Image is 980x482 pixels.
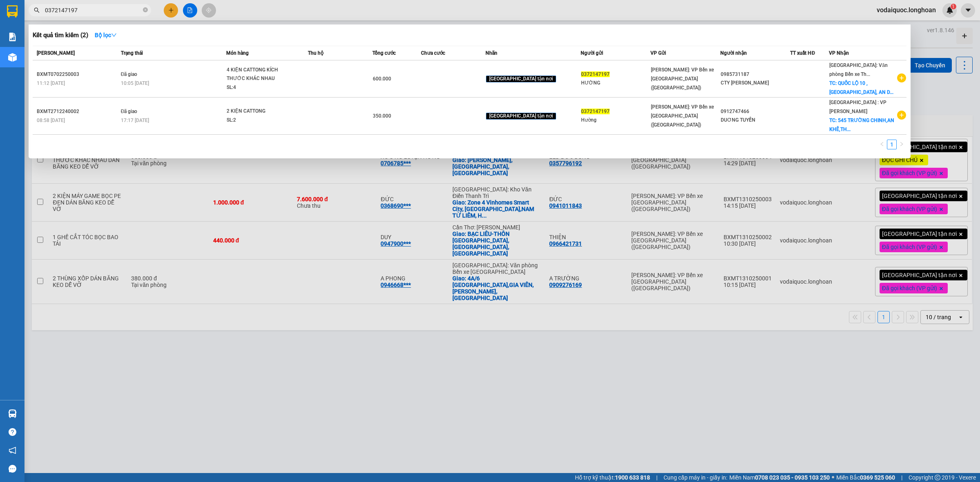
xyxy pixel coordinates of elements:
[143,7,148,14] span: close-circle
[226,50,249,56] span: Món hàng
[308,50,323,56] span: Thu hộ
[880,142,884,147] span: left
[8,53,17,62] img: warehouse-icon
[581,116,650,124] div: Hường
[887,140,896,149] a: 1
[9,428,16,436] span: question-circle
[9,465,16,473] span: message
[486,113,556,120] span: [GEOGRAPHIC_DATA] tận nơi
[897,140,906,149] li: Next Page
[111,32,117,38] span: down
[720,50,747,56] span: Người nhận
[373,76,391,82] span: 600.000
[790,50,815,56] span: TT xuất HĐ
[227,116,288,125] div: SL: 2
[721,79,790,87] div: CTY [PERSON_NAME]
[721,70,790,79] div: 0985731187
[829,62,888,77] span: [GEOGRAPHIC_DATA]: Văn phòng Bến xe Th...
[37,70,118,79] div: BXMT0702250003
[227,83,288,92] div: SL: 4
[37,50,75,56] span: [PERSON_NAME]
[877,140,887,149] li: Previous Page
[829,118,894,132] span: TC: 545 TRƯỜNG CHINH,AN KHÊ,TH...
[121,118,149,123] span: 17:17 [DATE]
[372,50,396,56] span: Tổng cước
[121,109,138,114] span: Đã giao
[121,80,149,86] span: 10:05 [DATE]
[486,76,556,83] span: [GEOGRAPHIC_DATA] tận nơi
[34,7,40,13] span: search
[33,31,88,40] h3: Kết quả tìm kiếm ( 2 )
[373,113,391,119] span: 350.000
[45,6,141,15] input: Tìm tên, số ĐT hoặc mã đơn
[829,50,849,56] span: VP Nhận
[897,140,906,149] button: right
[877,140,887,149] button: left
[581,79,650,87] div: HƯỜNG
[227,107,288,116] div: 2 KIỆN CATTONG
[9,446,16,454] span: notification
[227,66,288,83] div: 4 KIỆN CATTONG KÍCH THƯỚC KHÁC NHAU
[37,118,65,123] span: 08:58 [DATE]
[421,50,445,56] span: Chưa cước
[121,71,138,77] span: Đã giao
[650,50,666,56] span: VP Gửi
[721,107,790,116] div: 0912747466
[7,5,18,18] img: logo-vxr
[121,50,143,56] span: Trạng thái
[581,109,610,114] span: 0372147197
[721,116,790,124] div: DUƠNG TUYỀN
[8,33,17,41] img: solution-icon
[486,50,497,56] span: Nhãn
[899,142,904,147] span: right
[37,80,65,86] span: 11:12 [DATE]
[897,73,906,82] span: plus-circle
[897,111,906,120] span: plus-circle
[651,67,714,91] span: [PERSON_NAME]: VP Bến xe [GEOGRAPHIC_DATA] ([GEOGRAPHIC_DATA])
[143,7,148,12] span: close-circle
[95,32,117,38] strong: Bộ lọc
[581,50,603,56] span: Người gửi
[829,100,886,114] span: [GEOGRAPHIC_DATA] : VP [PERSON_NAME]
[829,80,893,95] span: TC: QUỐC LỘ 10 , [GEOGRAPHIC_DATA], AN D...
[8,409,17,418] img: warehouse-icon
[651,104,714,128] span: [PERSON_NAME]: VP Bến xe [GEOGRAPHIC_DATA] ([GEOGRAPHIC_DATA])
[581,71,610,77] span: 0372147197
[887,140,897,149] li: 1
[88,29,123,42] button: Bộ lọcdown
[37,107,118,116] div: BXMT2712240002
